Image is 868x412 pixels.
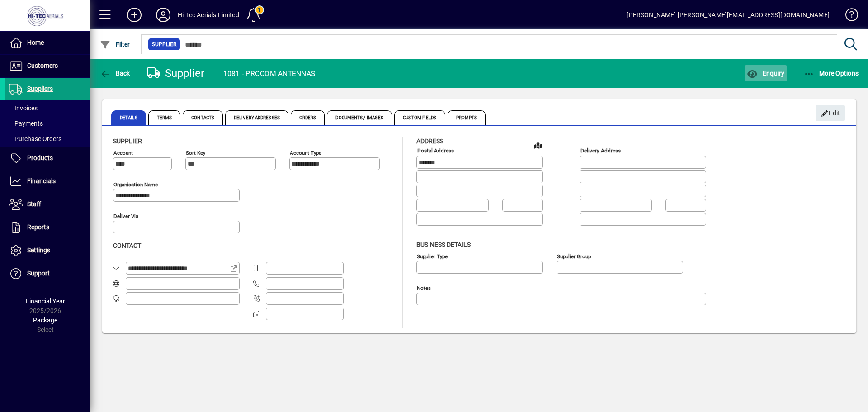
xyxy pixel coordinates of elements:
button: Edit [816,105,845,121]
div: Supplier [147,66,205,81]
span: Package [33,317,57,324]
a: Settings [5,239,90,262]
mat-label: Supplier type [417,253,448,259]
a: View on map [531,138,545,152]
span: Address [416,137,443,145]
span: Delivery Addresses [225,110,288,125]
span: More Options [804,70,859,77]
span: Settings [27,246,50,254]
a: Customers [5,55,90,77]
mat-label: Notes [417,284,431,291]
span: Orders [291,110,325,125]
mat-label: Sort key [186,150,205,156]
span: Invoices [9,104,38,112]
span: Reports [27,223,49,231]
span: Contact [113,242,141,249]
button: Filter [98,36,132,52]
span: Purchase Orders [9,135,61,142]
span: Back [100,70,130,77]
a: Products [5,147,90,170]
mat-label: Deliver via [113,213,138,219]
app-page-header-button: Back [90,65,140,81]
span: Support [27,270,50,277]
button: Add [120,7,149,23]
a: Payments [5,116,90,131]
mat-label: Account Type [290,150,321,156]
a: Reports [5,216,90,239]
span: Business details [416,241,471,248]
span: Details [111,110,146,125]
span: Supplier [113,137,142,145]
button: Enquiry [745,65,787,81]
div: 1081 - PROCOM ANTENNAS [223,66,316,81]
a: Home [5,32,90,54]
mat-label: Supplier group [557,253,591,259]
a: Invoices [5,100,90,116]
span: Terms [148,110,181,125]
span: Contacts [183,110,223,125]
span: Enquiry [747,70,784,77]
span: Suppliers [27,85,53,92]
a: Knowledge Base [839,2,857,31]
mat-label: Account [113,150,133,156]
span: Customers [27,62,58,69]
span: Documents / Images [327,110,392,125]
button: Back [98,65,132,81]
a: Financials [5,170,90,193]
div: Hi-Tec Aerials Limited [178,8,239,22]
mat-label: Organisation name [113,181,158,188]
a: Staff [5,193,90,216]
span: Financial Year [26,298,65,305]
span: Supplier [152,40,176,49]
button: More Options [802,65,861,81]
div: [PERSON_NAME] [PERSON_NAME][EMAIL_ADDRESS][DOMAIN_NAME] [627,8,830,22]
span: Custom Fields [394,110,445,125]
span: Payments [9,120,43,127]
span: Products [27,154,53,161]
span: Prompts [448,110,486,125]
span: Financials [27,177,56,185]
button: Profile [149,7,178,23]
a: Support [5,262,90,285]
a: Purchase Orders [5,131,90,147]
span: Edit [821,106,840,121]
span: Filter [100,41,130,48]
span: Home [27,39,44,46]
span: Staff [27,200,41,208]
